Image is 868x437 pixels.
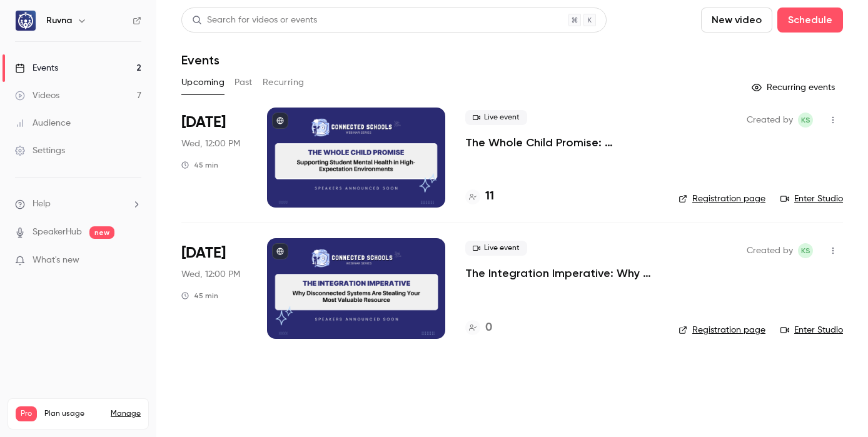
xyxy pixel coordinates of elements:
[679,193,765,205] a: Registration page
[89,226,114,239] span: new
[798,243,813,258] span: Kyra Sandness
[15,62,58,74] div: Events
[181,268,240,281] span: Wed, 12:00 PM
[181,238,247,338] div: Nov 19 Wed, 1:00 PM (America/New York)
[263,73,305,93] button: Recurring
[33,254,79,267] span: What's new
[465,135,659,150] a: The Whole Child Promise: Supporting Student Mental Health in High-Expectation Environments
[181,73,225,93] button: Upcoming
[181,160,218,170] div: 45 min
[192,14,317,27] div: Search for videos or events
[798,113,813,128] span: Kyra Sandness
[746,78,843,98] button: Recurring events
[701,8,772,33] button: New video
[465,266,659,281] a: The Integration Imperative: Why Disconnected Systems Are Stealing Your Most Valuable Resource
[33,226,82,239] a: SpeakerHub
[46,14,72,27] h6: Ruvna
[465,188,494,205] a: 11
[181,291,218,301] div: 45 min
[126,255,141,266] iframe: Noticeable Trigger
[181,138,240,150] span: Wed, 12:00 PM
[780,193,843,205] a: Enter Studio
[780,324,843,336] a: Enter Studio
[16,11,36,31] img: Ruvna
[485,319,492,336] h4: 0
[15,89,59,102] div: Videos
[181,113,226,133] span: [DATE]
[181,243,226,263] span: [DATE]
[16,406,37,421] span: Pro
[747,113,793,128] span: Created by
[747,243,793,258] span: Created by
[801,243,810,258] span: KS
[181,108,247,208] div: Oct 22 Wed, 1:00 PM (America/New York)
[15,144,65,157] div: Settings
[33,198,51,211] span: Help
[485,188,494,205] h4: 11
[679,324,765,336] a: Registration page
[801,113,810,128] span: KS
[44,409,103,419] span: Plan usage
[111,409,141,419] a: Manage
[777,8,843,33] button: Schedule
[465,319,492,336] a: 0
[15,117,71,129] div: Audience
[235,73,253,93] button: Past
[181,53,220,68] h1: Events
[15,198,141,211] li: help-dropdown-opener
[465,241,527,256] span: Live event
[465,110,527,125] span: Live event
